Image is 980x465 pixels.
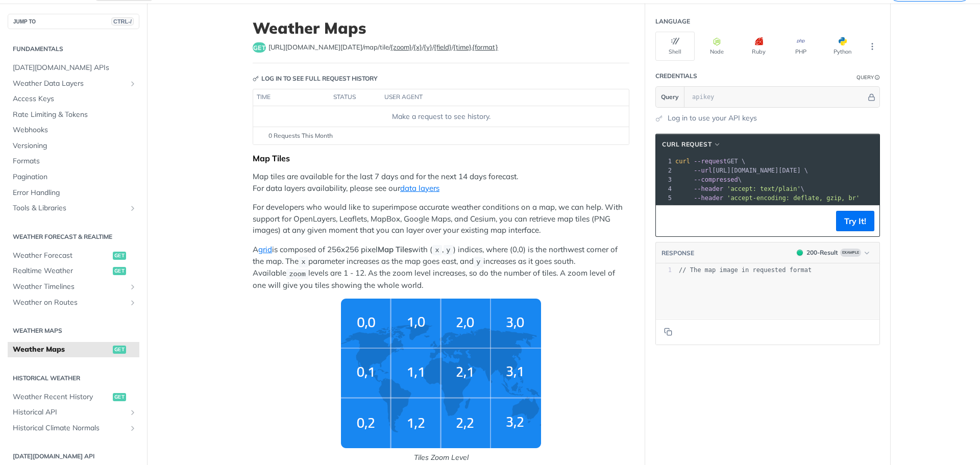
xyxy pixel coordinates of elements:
[662,140,712,149] span: cURL Request
[661,248,695,258] button: RESPONSE
[13,345,110,355] span: Weather Maps
[836,211,874,231] button: Try It!
[656,157,673,166] div: 1
[257,111,625,122] div: Make a request to see history.
[253,244,629,291] p: A is composed of 256x256 pixel with ( , ) indices, where (0,0) is the northwest corner of the map...
[694,158,727,165] span: --request
[8,107,139,123] a: Rate Limiting & Tokens
[8,279,139,295] a: Weather TimelinesShow subpages for Weather Timelines
[472,43,498,51] label: {format}
[13,251,110,261] span: Weather Forecast
[8,154,139,169] a: Formats
[13,188,137,198] span: Error Handling
[656,193,673,203] div: 5
[655,32,695,61] button: Shell
[8,44,139,54] h2: Fundamentals
[8,91,139,107] a: Access Keys
[868,42,877,51] svg: More ellipsis
[658,139,725,150] button: cURL Request
[13,63,137,73] span: [DATE][DOMAIN_NAME] APIs
[656,166,673,175] div: 2
[253,153,629,163] div: Map Tiles
[8,326,139,335] h2: Weather Maps
[400,183,439,193] a: data layers
[446,247,450,254] span: y
[13,125,137,135] span: Webhooks
[129,424,137,432] button: Show subpages for Historical Climate Normals
[656,175,673,184] div: 3
[330,89,381,106] th: status
[739,32,778,61] button: Ruby
[113,346,126,354] span: get
[655,17,690,26] div: Language
[806,248,838,257] div: 200 - Result
[661,213,675,229] button: Copy to clipboard
[13,407,126,418] span: Historical API
[113,393,126,401] span: get
[268,131,333,140] span: 0 Requests This Month
[8,248,139,263] a: Weather Forecastget
[856,74,874,81] div: Query
[13,298,126,308] span: Weather on Routes
[697,32,737,61] button: Node
[694,167,712,174] span: --url
[675,167,808,174] span: [URL][DOMAIN_NAME][DATE] \
[8,342,139,357] a: Weather Mapsget
[797,250,803,256] span: 200
[129,283,137,291] button: Show subpages for Weather Timelines
[694,194,723,202] span: --header
[8,14,139,29] button: JUMP TOCTRL-/
[675,176,742,183] span: \
[289,270,305,278] span: zoom
[253,202,629,236] p: For developers who would like to superimpose accurate weather conditions on a map, we can help. W...
[668,113,757,124] a: Log in to use your API keys
[8,374,139,383] h2: Historical Weather
[129,408,137,417] button: Show subpages for Historical API
[656,266,672,275] div: 1
[8,263,139,279] a: Realtime Weatherget
[13,423,126,433] span: Historical Climate Normals
[129,80,137,88] button: Show subpages for Weather Data Layers
[8,185,139,201] a: Error Handling
[13,282,126,292] span: Weather Timelines
[8,60,139,76] a: [DATE][DOMAIN_NAME] APIs
[253,74,378,83] div: Log in to see full request history
[341,299,541,448] img: weather-grid-map.png
[694,176,738,183] span: --compressed
[253,299,629,463] span: Tiles Zoom Level
[8,76,139,91] a: Weather Data LayersShow subpages for Weather Data Layers
[661,92,679,102] span: Query
[258,244,272,254] a: grid
[253,76,259,82] svg: Key
[378,244,412,254] strong: Map Tiles
[13,266,110,276] span: Realtime Weather
[866,92,877,102] button: Hide
[13,94,137,104] span: Access Keys
[390,43,412,51] label: {zoom}
[424,43,432,51] label: {y}
[13,203,126,213] span: Tools & Libraries
[694,185,723,192] span: --header
[13,141,137,151] span: Versioning
[675,158,690,165] span: curl
[301,258,305,266] span: x
[856,74,880,81] div: QueryInformation
[727,185,801,192] span: 'accept: text/plain'
[655,71,697,81] div: Credentials
[8,201,139,216] a: Tools & LibrariesShow subpages for Tools & Libraries
[113,252,126,260] span: get
[381,89,608,106] th: user agent
[253,42,266,53] span: get
[453,43,471,51] label: {time}
[435,247,439,254] span: x
[8,169,139,185] a: Pagination
[8,138,139,154] a: Versioning
[113,267,126,275] span: get
[13,156,137,166] span: Formats
[8,232,139,241] h2: Weather Forecast & realtime
[823,32,862,61] button: Python
[413,43,422,51] label: {x}
[679,266,812,274] span: // The map image in requested format
[13,79,126,89] span: Weather Data Layers
[8,295,139,310] a: Weather on RoutesShow subpages for Weather on Routes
